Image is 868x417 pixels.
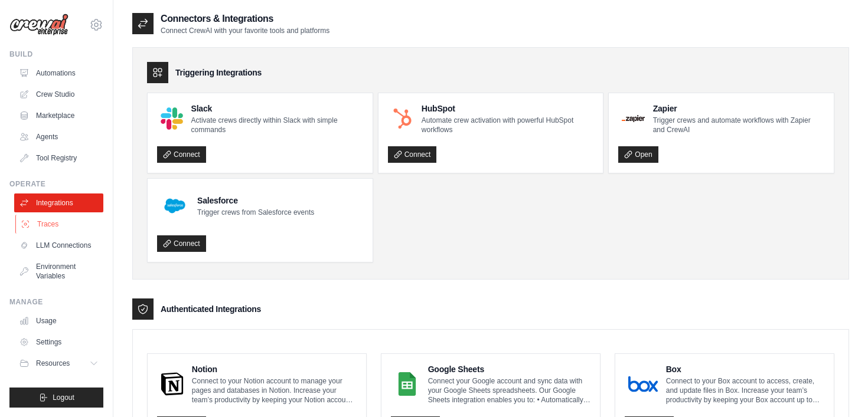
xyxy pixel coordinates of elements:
p: Trigger crews and automate workflows with Zapier and CrewAI [653,116,824,134]
img: HubSpot Logo [391,107,413,129]
div: Manage [9,297,103,307]
a: Connect [157,235,206,252]
p: Connect to your Notion account to manage your pages and databases in Notion. Increase your team’s... [192,376,357,405]
p: Trigger crews from Salesforce events [197,208,314,217]
p: Activate crews directly within Slack with simple commands [191,116,363,134]
div: Operate [9,179,103,189]
a: Agents [14,127,103,146]
a: Marketplace [14,106,103,125]
a: Settings [14,333,103,352]
img: Logo [9,14,68,36]
span: Resources [36,359,70,368]
a: Usage [14,311,103,330]
p: Connect to your Box account to access, create, and update files in Box. Increase your team’s prod... [666,376,824,405]
a: Connect [157,146,206,163]
button: Logout [9,388,103,408]
h4: Box [666,363,824,375]
h3: Authenticated Integrations [161,303,261,315]
p: Automate crew activation with powerful HubSpot workflows [422,116,593,134]
h4: Notion [192,363,357,375]
img: Box Logo [628,372,658,396]
span: Logout [53,393,74,402]
h4: Salesforce [197,195,314,206]
a: Environment Variables [14,257,103,285]
h4: HubSpot [422,103,593,114]
a: Traces [15,215,105,234]
a: Open [618,146,658,163]
img: Zapier Logo [622,115,644,122]
img: Notion Logo [161,372,184,396]
h4: Google Sheets [428,363,590,375]
h4: Slack [191,103,363,114]
h2: Connectors & Integrations [161,12,329,26]
img: Slack Logo [161,107,183,130]
a: Crew Studio [14,85,103,104]
h4: Zapier [653,103,824,114]
a: Tool Registry [14,149,103,168]
a: Integrations [14,193,103,212]
a: LLM Connections [14,236,103,255]
img: Salesforce Logo [161,192,189,220]
a: Connect [388,146,437,163]
a: Automations [14,64,103,83]
img: Google Sheets Logo [394,372,420,396]
h3: Triggering Integrations [175,67,262,78]
p: Connect your Google account and sync data with your Google Sheets spreadsheets. Our Google Sheets... [428,376,590,405]
button: Resources [14,354,103,373]
p: Connect CrewAI with your favorite tools and platforms [161,26,329,35]
div: Build [9,50,103,59]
